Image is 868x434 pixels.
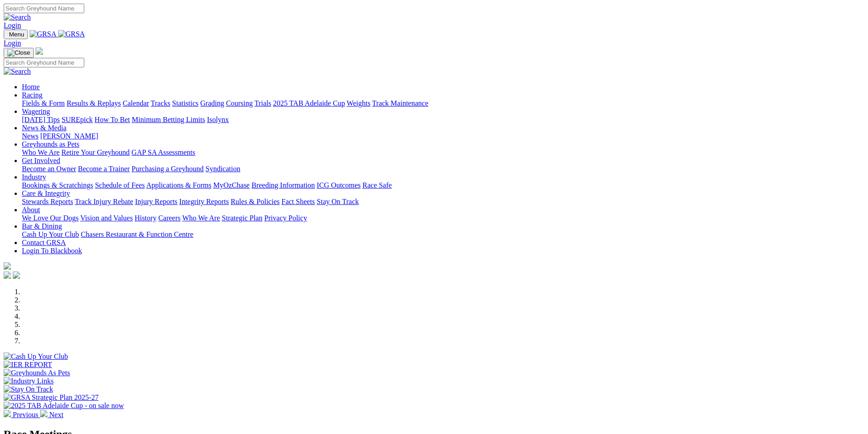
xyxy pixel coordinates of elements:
[282,198,315,205] a: Fact Sheets
[22,148,60,156] a: Who We Are
[22,116,864,124] div: Wagering
[4,58,84,67] input: Search
[4,39,21,47] a: Login
[4,410,11,417] img: chevron-left-pager-white.svg
[40,410,47,417] img: chevron-right-pager-white.svg
[22,214,78,222] a: We Love Our Dogs
[22,91,42,99] a: Racing
[4,67,31,76] img: Search
[146,181,211,189] a: Applications & Forms
[22,214,864,222] div: About
[22,206,40,214] a: About
[4,352,68,361] img: Cash Up Your Club
[22,247,82,255] a: Login To Blackbook
[4,411,40,419] a: Previous
[40,132,98,140] a: [PERSON_NAME]
[264,214,307,222] a: Privacy Policy
[317,181,360,189] a: ICG Outcomes
[207,116,229,123] a: Isolynx
[22,116,60,123] a: [DATE] Tips
[4,369,70,377] img: Greyhounds As Pets
[22,181,93,189] a: Bookings & Scratchings
[22,107,50,115] a: Wagering
[13,271,20,279] img: twitter.svg
[81,230,193,238] a: Chasers Restaurant & Function Centre
[135,198,177,205] a: Injury Reports
[4,4,84,13] input: Search
[49,411,63,419] span: Next
[75,198,133,205] a: Track Injury Rebate
[172,99,199,107] a: Statistics
[254,99,271,107] a: Trials
[132,116,205,123] a: Minimum Betting Limits
[22,198,73,205] a: Stewards Reports
[231,198,280,205] a: Rules & Policies
[4,262,11,270] img: logo-grsa-white.png
[22,132,38,140] a: News
[362,181,391,189] a: Race Safe
[213,181,250,189] a: MyOzChase
[62,116,92,123] a: SUREpick
[347,99,370,107] a: Weights
[273,99,345,107] a: 2025 TAB Adelaide Cup
[22,165,76,173] a: Become an Owner
[200,99,224,107] a: Grading
[4,385,53,393] img: Stay On Track
[30,30,56,38] img: GRSA
[4,402,124,410] img: 2025 TAB Adelaide Cup - on sale now
[179,198,229,205] a: Integrity Reports
[22,230,864,239] div: Bar & Dining
[58,30,85,38] img: GRSA
[132,165,204,173] a: Purchasing a Greyhound
[22,173,46,181] a: Industry
[40,411,63,419] a: Next
[132,148,195,156] a: GAP SA Assessments
[36,47,43,55] img: logo-grsa-white.png
[4,30,28,39] button: Toggle navigation
[4,271,11,279] img: facebook.svg
[80,214,133,222] a: Vision and Values
[22,148,864,157] div: Greyhounds as Pets
[62,148,130,156] a: Retire Your Greyhound
[4,21,21,29] a: Login
[22,157,60,164] a: Get Involved
[134,214,156,222] a: History
[22,181,864,189] div: Industry
[317,198,359,205] a: Stay On Track
[226,99,253,107] a: Coursing
[95,116,130,123] a: How To Bet
[22,99,65,107] a: Fields & Form
[4,393,98,402] img: GRSA Strategic Plan 2025-27
[95,181,144,189] a: Schedule of Fees
[372,99,428,107] a: Track Maintenance
[4,377,54,385] img: Industry Links
[222,214,262,222] a: Strategic Plan
[4,361,52,369] img: IER REPORT
[22,83,40,91] a: Home
[4,13,31,21] img: Search
[22,230,79,238] a: Cash Up Your Club
[151,99,170,107] a: Tracks
[22,140,79,148] a: Greyhounds as Pets
[78,165,130,173] a: Become a Trainer
[4,48,34,58] button: Toggle navigation
[9,31,24,38] span: Menu
[22,239,66,246] a: Contact GRSA
[22,99,864,107] div: Racing
[7,49,30,56] img: Close
[205,165,240,173] a: Syndication
[22,124,67,132] a: News & Media
[182,214,220,222] a: Who We Are
[22,198,864,206] div: Care & Integrity
[252,181,315,189] a: Breeding Information
[22,132,864,140] div: News & Media
[158,214,180,222] a: Careers
[67,99,121,107] a: Results & Replays
[13,411,38,419] span: Previous
[22,165,864,173] div: Get Involved
[22,189,70,197] a: Care & Integrity
[22,222,62,230] a: Bar & Dining
[123,99,149,107] a: Calendar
